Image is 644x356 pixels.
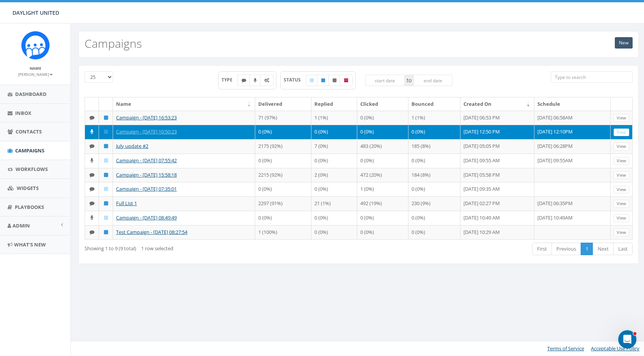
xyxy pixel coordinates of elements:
[18,72,53,77] small: [PERSON_NAME]
[13,222,30,229] span: Admin
[460,225,534,240] td: [DATE] 10:29 AM
[104,173,108,177] i: Published
[618,330,636,348] iframe: Intercom live chat
[85,37,142,50] h2: Campaigns
[113,97,255,111] th: Name: activate to sort column ascending
[104,158,108,163] i: Draft
[255,182,311,196] td: 0 (0%)
[614,143,629,151] a: View
[116,128,177,135] a: Campaign - [DATE] 10:50:23
[321,78,325,83] i: Published
[591,345,639,352] a: Acceptable Use Policy
[14,241,46,248] span: What's New
[593,243,614,255] a: Next
[141,245,173,252] span: 1 row selected
[460,125,534,139] td: [DATE] 12:50 PM
[357,182,408,196] td: 1 (0%)
[90,201,94,206] i: Text SMS
[284,77,306,83] span: STATUS
[254,78,257,83] i: Ringless Voice Mail
[116,157,177,164] a: Campaign - [DATE] 07:55:42
[255,225,311,240] td: 1 (100%)
[264,78,269,83] i: Automated Message
[311,182,357,196] td: 0 (0%)
[357,211,408,225] td: 0 (0%)
[242,78,246,83] i: Text SMS
[547,345,584,352] a: Terms of Service
[357,225,408,240] td: 0 (0%)
[534,196,611,211] td: [DATE] 06:35PM
[90,230,94,235] i: Text SMS
[408,139,460,154] td: 185 (8%)
[357,154,408,168] td: 0 (0%)
[260,75,273,86] label: Automated Message
[104,187,108,191] i: Draft
[255,211,311,225] td: 0 (0%)
[614,186,629,194] a: View
[90,158,93,163] i: Ringless Voice Mail
[90,215,93,220] i: Ringless Voice Mail
[221,77,238,83] span: TYPE
[255,154,311,168] td: 0 (0%)
[328,75,341,86] label: Unpublished
[104,129,108,134] i: Published
[90,187,94,191] i: Text SMS
[534,211,611,225] td: [DATE] 10:49AM
[408,111,460,125] td: 1 (1%)
[311,97,357,111] th: Replied
[460,97,534,111] th: Created On: activate to sort column ascending
[551,71,633,83] input: Type to search
[408,97,460,111] th: Bounced
[13,9,59,16] span: DAYLIGHT UNITED
[408,125,460,139] td: 0 (0%)
[311,111,357,125] td: 1 (1%)
[614,157,629,165] a: View
[357,168,408,182] td: 472 (20%)
[534,97,611,111] th: Schedule
[15,110,31,116] span: Inbox
[408,196,460,211] td: 230 (9%)
[340,75,353,86] label: Archived
[104,230,108,235] i: Published
[460,154,534,168] td: [DATE] 09:55 AM
[237,75,250,86] label: Text SMS
[255,139,311,154] td: 2175 (92%)
[614,200,629,208] a: View
[104,215,108,220] i: Draft
[357,125,408,139] td: 0 (0%)
[613,243,633,255] a: Last
[255,97,311,111] th: Delivered
[357,196,408,211] td: 492 (19%)
[85,242,306,252] div: Showing 1 to 9 (9 total)
[30,66,41,71] small: Name
[255,111,311,125] td: 71 (97%)
[534,111,611,125] td: [DATE] 06:58AM
[116,143,148,149] a: July update #2
[16,128,42,135] span: Contacts
[357,139,408,154] td: 483 (20%)
[408,154,460,168] td: 0 (0%)
[255,125,311,139] td: 0 (0%)
[460,168,534,182] td: [DATE] 05:58 PM
[413,75,453,86] input: end date
[311,225,357,240] td: 0 (0%)
[581,243,593,255] a: 1
[408,225,460,240] td: 0 (0%)
[460,196,534,211] td: [DATE] 02:27 PM
[17,185,39,191] span: Widgets
[116,185,177,192] a: Campaign - [DATE] 07:35:01
[21,31,50,60] img: Rally_Corp_Icon.png
[460,211,534,225] td: [DATE] 10:49 AM
[90,115,94,120] i: Text SMS
[116,214,177,221] a: Campaign - [DATE] 08:49:49
[16,166,48,173] span: Workflows
[614,229,629,237] a: View
[255,196,311,211] td: 2297 (91%)
[15,147,44,154] span: Campaigns
[532,243,552,255] a: First
[460,182,534,196] td: [DATE] 09:35 AM
[250,75,261,86] label: Ringless Voice Mail
[104,144,108,149] i: Published
[311,139,357,154] td: 7 (0%)
[614,129,629,136] a: View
